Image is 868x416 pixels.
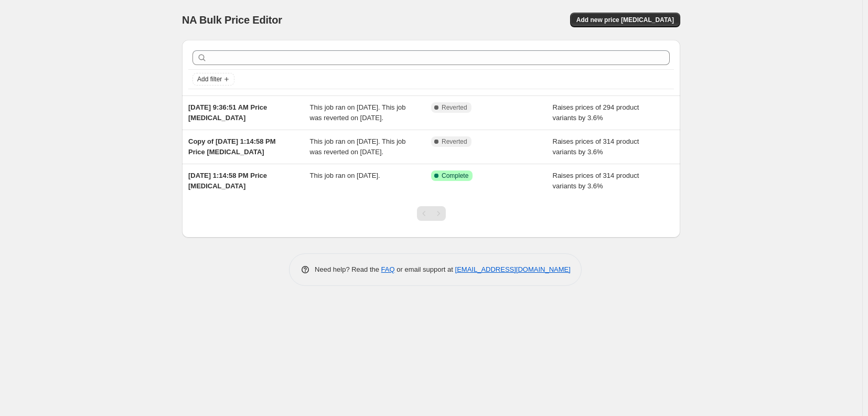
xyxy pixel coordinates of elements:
[442,172,468,180] span: Complete
[395,265,455,273] span: or email support at
[553,172,639,190] span: Raises prices of 314 product variants by 3.6%
[197,75,222,83] span: Add filter
[455,265,571,273] a: [EMAIL_ADDRESS][DOMAIN_NAME]
[188,137,276,156] span: Copy of [DATE] 1:14:58 PM Price [MEDICAL_DATA]
[188,172,267,190] span: [DATE] 1:14:58 PM Price [MEDICAL_DATA]
[381,265,395,273] a: FAQ
[570,13,680,27] button: Add new price [MEDICAL_DATA]
[417,206,446,221] nav: Pagination
[553,103,639,122] span: Raises prices of 294 product variants by 3.6%
[310,172,380,179] span: This job ran on [DATE].
[188,103,267,122] span: [DATE] 9:36:51 AM Price [MEDICAL_DATA]
[442,103,467,112] span: Reverted
[310,137,406,156] span: This job ran on [DATE]. This job was reverted on [DATE].
[576,16,674,24] span: Add new price [MEDICAL_DATA]
[315,265,381,273] span: Need help? Read the
[182,14,282,26] span: NA Bulk Price Editor
[192,73,234,86] button: Add filter
[442,137,467,146] span: Reverted
[553,137,639,156] span: Raises prices of 314 product variants by 3.6%
[310,103,406,122] span: This job ran on [DATE]. This job was reverted on [DATE].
